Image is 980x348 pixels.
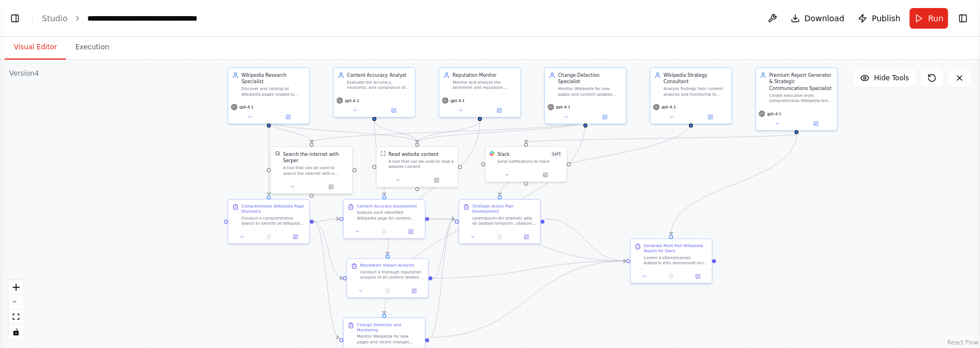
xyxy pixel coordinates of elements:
[241,72,305,85] div: Wikipedia Research Specialist
[458,199,541,244] div: Strategic Action Plan DevelopmentLoremipsum dol sitametc adip eli seddoei temporin, utlaboreet do...
[429,216,626,264] g: Edge from 1981adc5-30e5-4e89-a0e7-bfbcc5c6ea78 to 2207c2e4-0db8-4f47-a33c-7336b558e911
[345,98,359,103] span: gpt-4.1
[239,104,254,110] span: gpt-4.1
[9,280,24,339] div: React Flow controls
[66,36,118,60] button: Execution
[347,80,410,90] div: Evaluate the accuracy, neutrality, and compliance of Wikipedia content related to {company_name},...
[9,310,24,324] button: fit view
[227,199,310,244] div: Comprehensive Wikipedia Page DiscoveryConduct a comprehensive search to identify all Wikipedia pa...
[312,183,350,191] button: Open in side panel
[947,339,978,346] a: React Flow attribution
[558,72,622,85] div: Change Detection Specialist
[357,204,417,209] div: Content Accuracy Assessment
[333,67,416,118] div: Content Accuracy AnalystEvaluate the accuracy, neutrality, and compliance of Wikipedia content re...
[347,72,410,78] div: Content Accuracy Analyst
[42,13,216,24] nav: breadcrumb
[357,322,420,333] div: Change Detection and Monitoring
[664,87,727,97] div: Analyze findings from content analysis and monitoring to provide strategic recommendations for Wi...
[853,69,916,87] button: Hide Tools
[313,216,339,225] g: Edge from 964914ce-077f-4258-bf00-006eabefac47 to 1981adc5-30e5-4e89-a0e7-bfbcc5c6ea78
[389,151,439,157] div: Read website content
[550,151,563,157] span: Number of enabled actions
[9,324,24,339] button: toggle interactivity
[485,146,567,182] div: SlackSlack1of7Send notifications to Slack
[661,104,676,110] span: gpt-4.1
[241,204,305,214] div: Comprehensive Wikipedia Page Discovery
[275,151,280,156] img: SerperDevTool
[9,280,24,295] button: zoom in
[360,269,424,280] div: Conduct a thorough reputation analysis of all content related to {company_name}, {founder_name}, ...
[241,216,305,226] div: Conduct a comprehensive search to identify all Wikipedia pages that mention or relate to {company...
[439,67,521,118] div: Reputation MonitorMonitor and analyze the sentiment and reputation impact of content related to {...
[472,216,536,226] div: Loremipsum dol sitametc adip eli seddoei temporin, utlaboreet doloremagn, ali enimadmini veniamqu...
[804,13,845,24] span: Download
[42,14,68,23] a: Studio
[767,111,781,116] span: gpt-4.1
[544,216,626,264] g: Edge from 05b2794b-004f-45f2-a17f-88893ef49dc0 to 2207c2e4-0db8-4f47-a33c-7336b558e911
[686,272,708,280] button: Open in side panel
[227,67,310,124] div: Wikipedia Research SpecialistDiscover and catalog all Wikipedia pages related to {company_name}, ...
[432,257,626,281] g: Edge from 211ed5e2-2cba-423f-bfbb-a284f14461f1 to 2207c2e4-0db8-4f47-a33c-7336b558e911
[797,120,834,128] button: Open in side panel
[871,13,900,24] span: Publish
[370,228,398,236] button: No output available
[265,121,315,143] g: Edge from 5aabaf58-ac35-4115-b121-dfb972c447f0 to 03e47921-5341-49aa-a0c4-d854e45ebb55
[265,121,420,143] g: Edge from 5aabaf58-ac35-4115-b121-dfb972c447f0 to f8533adc-97a7-47ad-9712-93061193b32f
[644,255,707,265] div: Loremi d sitametconsec Adipiscin elits doeiusmodt incidi utl etdol ma al Enima mi VENIAMQU NOSTRU...
[496,121,694,195] g: Edge from 3dbb8020-3337-4f6a-805c-5abe53444432 to 05b2794b-004f-45f2-a17f-88893ef49dc0
[451,98,465,103] span: gpt-4.1
[9,295,24,310] button: zoom out
[664,72,727,85] div: Wikipedia Strategy Consultant
[418,176,455,184] button: Open in side panel
[558,87,622,97] div: Monitor Wikipedia for new pages and content updates related to {company_name}, {founder_name}, an...
[657,272,685,280] button: No output available
[644,243,707,253] div: Generate Multi-Part Wikipedia Report for Slack
[376,146,459,187] div: ScrapeWebsiteToolRead website contentA tool that can be used to read a website content.
[853,8,905,29] button: Publish
[7,10,23,26] button: Show left sidebar
[375,107,412,115] button: Open in side panel
[909,8,948,29] button: Run
[270,146,353,194] div: SerperDevToolSearch the internet with SerperA tool that can be used to search the internet with a...
[691,113,729,121] button: Open in side panel
[371,121,388,195] g: Edge from 5243c145-a4d5-4747-b5b2-68e1de987e5b to 1981adc5-30e5-4e89-a0e7-bfbcc5c6ea78
[755,67,838,131] div: Premium Report Generator & Strategic Communications SpecialistCreate executive-level, comprehensi...
[313,218,343,281] g: Edge from 964914ce-077f-4258-bf00-006eabefac47 to 211ed5e2-2cba-423f-bfbb-a284f14461f1
[357,210,420,220] div: Analyze each identified Wikipedia page for content accuracy, neutrality, and policy compliance. S...
[360,263,414,268] div: Reputation Impact Analysis
[255,233,283,241] button: No output available
[414,121,588,143] g: Edge from 7494c0ba-4587-4aee-a58c-e71412d190e9 to f8533adc-97a7-47ad-9712-93061193b32f
[472,204,536,214] div: Strategic Action Plan Development
[429,257,626,341] g: Edge from 66375f36-8f7b-4278-b4f4-ef3ecc632c96 to 2207c2e4-0db8-4f47-a33c-7336b558e911
[928,13,943,24] span: Run
[486,233,514,241] button: No output available
[389,159,454,169] div: A tool that can be used to read a website content.
[313,218,339,341] g: Edge from 964914ce-077f-4258-bf00-006eabefac47 to 66375f36-8f7b-4278-b4f4-ef3ecc632c96
[452,80,516,90] div: Monitor and analyze the sentiment and reputation impact of content related to {company_name}, {fo...
[874,73,909,83] span: Hide Tools
[769,72,832,91] div: Premium Report Generator & Strategic Communications Specialist
[357,334,420,344] div: Monitor Wikipedia for new pages and recent changes related to {company_name}, {founder_name}, and...
[497,159,563,164] div: Send notifications to Slack
[515,233,537,241] button: Open in side panel
[649,67,732,124] div: Wikipedia Strategy ConsultantAnalyze findings from content analysis and monitoring to provide str...
[269,113,307,121] button: Open in side panel
[402,287,425,295] button: Open in side panel
[346,258,429,298] div: Reputation Impact AnalysisConduct a thorough reputation analysis of all content related to {compa...
[400,228,422,236] button: Open in side panel
[374,287,402,295] button: No output available
[497,151,509,157] div: Slack
[265,121,272,195] g: Edge from 5aabaf58-ac35-4115-b121-dfb972c447f0 to 964914ce-077f-4258-bf00-006eabefac47
[489,151,494,156] img: Slack
[343,199,425,238] div: Content Accuracy AssessmentAnalyze each identified Wikipedia page for content accuracy, neutralit...
[283,165,348,175] div: A tool that can be used to search the internet with a search_query. Supports different search typ...
[769,93,832,103] div: Create executive-level, comprehensive Wikipedia brand management reports with detailed analysis, ...
[786,8,849,29] button: Download
[522,134,799,143] g: Edge from 2742ac87-3ca7-4178-be68-5295a86cdf59 to a22bfa89-cb38-49f5-9421-3ee6717d61e1
[668,134,800,235] g: Edge from 2742ac87-3ca7-4178-be68-5295a86cdf59 to 2207c2e4-0db8-4f47-a33c-7336b558e911
[308,121,588,143] g: Edge from 7494c0ba-4587-4aee-a58c-e71412d190e9 to 03e47921-5341-49aa-a0c4-d854e45ebb55
[283,151,348,164] div: Search the internet with Serper
[241,87,305,97] div: Discover and catalog all Wikipedia pages related to {company_name}, {founder_name}, and {project_...
[284,233,307,241] button: Open in side panel
[381,121,588,314] g: Edge from 7494c0ba-4587-4aee-a58c-e71412d190e9 to 66375f36-8f7b-4278-b4f4-ef3ecc632c96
